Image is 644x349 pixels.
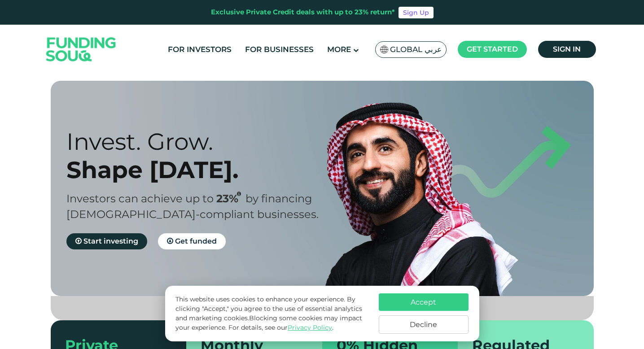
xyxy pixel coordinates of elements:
[37,27,125,72] img: Logo
[467,45,518,53] span: Get started
[399,7,434,18] a: Sign Up
[175,314,362,332] span: Blocking some cookies may impact your experience.
[211,7,395,17] div: Exclusive Private Credit deals with up to 23% return*
[288,323,332,332] a: Privacy Policy
[237,192,241,196] i: 23% IRR (expected) ~ 15% Net yield (expected)
[380,46,388,53] img: SA Flag
[83,237,138,245] span: Start investing
[216,192,245,205] span: 23%
[390,44,442,55] span: Global عربي
[166,42,234,57] a: For Investors
[327,45,351,54] span: More
[158,233,226,249] a: Get funded
[228,323,333,332] span: For details, see our .
[538,41,596,58] a: Sign in
[66,192,214,205] span: Investors can achieve up to
[66,156,338,184] div: Shape [DATE].
[243,42,316,57] a: For Businesses
[379,315,469,334] button: Decline
[379,293,469,311] button: Accept
[553,45,581,53] span: Sign in
[175,295,369,332] p: This website uses cookies to enhance your experience. By clicking "Accept," you agree to the use ...
[66,233,147,249] a: Start investing
[66,127,338,156] div: Invest. Grow.
[175,237,217,245] span: Get funded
